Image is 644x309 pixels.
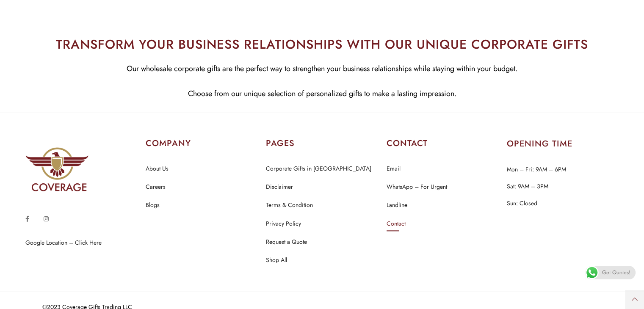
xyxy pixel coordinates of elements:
[387,138,498,149] h2: CONTACT
[266,200,313,211] a: Terms & Condition
[387,163,401,174] a: Email
[387,218,406,229] a: Contact
[6,87,638,100] p: Choose from our unique selection of personalized gifts to make a lasting impression.
[6,35,638,54] h2: TRANSFORM YOUR BUSINESS RELATIONSHIPS WITH OUR UNIQUE CORPORATE GIFTS
[507,140,619,148] h2: OPENING TIME
[266,182,293,193] a: Disclaimer
[25,238,102,247] a: Google Location – Click Here
[146,182,166,193] a: Careers
[146,163,169,174] a: About Us
[146,138,257,149] h2: COMPANY
[266,138,378,149] h2: PAGES
[266,218,301,229] a: Privacy Policy
[602,266,630,279] span: Get Quotes!
[266,237,307,248] a: Request a Quote
[387,182,447,193] a: WhatsApp – For Urgent
[266,255,287,266] a: Shop All
[146,200,160,211] a: Blogs
[266,163,371,174] a: Corporate Gifts in [GEOGRAPHIC_DATA]
[507,161,619,212] p: Mon – Fri: 9AM – 6PM Sat: 9AM – 3PM Sun: Closed
[387,200,407,211] a: Landline
[6,62,638,75] p: Our wholesale corporate gifts are the perfect way to strengthen your business relationships while...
